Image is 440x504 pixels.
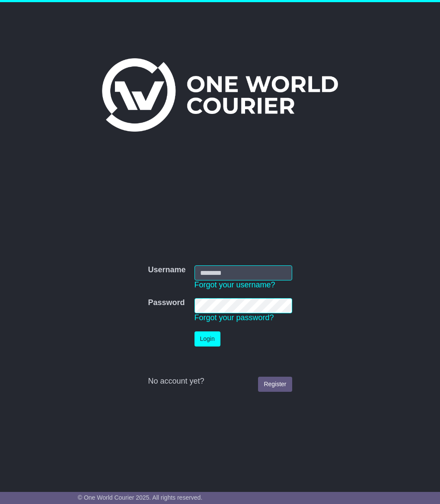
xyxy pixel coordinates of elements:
[102,58,338,132] img: One World
[194,331,220,346] button: Login
[148,377,292,386] div: No account yet?
[194,313,274,322] a: Forgot your password?
[148,298,185,308] label: Password
[258,377,292,392] a: Register
[148,265,185,275] label: Username
[78,494,203,501] span: © One World Courier 2025. All rights reserved.
[194,280,275,289] a: Forgot your username?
